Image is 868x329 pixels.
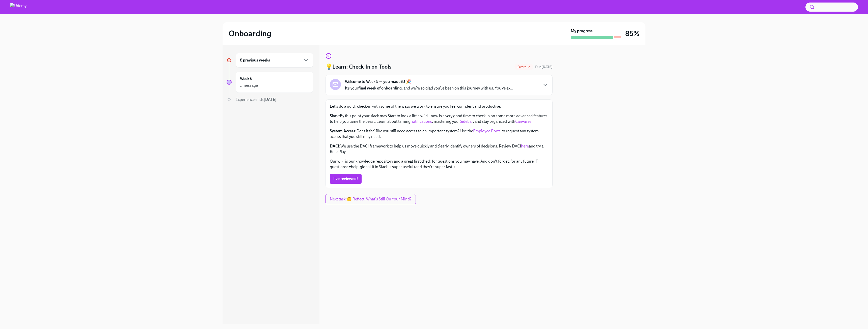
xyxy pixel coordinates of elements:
span: Experience ends [236,97,277,102]
a: Employee Portal [473,129,502,133]
strong: DACI: [330,144,340,148]
p: We use the DACI framework to help us move quickly and clearly identify owners of decisions. Revie... [330,143,548,155]
h2: Onboarding [229,28,271,39]
span: August 16th, 2025 10:00 [535,65,553,69]
a: notifications [411,119,432,124]
button: I've reviewed! [330,174,362,184]
strong: final week of onboarding [358,86,402,91]
p: Does it feel like you still need access to an important system? Use the to request any system acc... [330,128,548,139]
strong: [DATE] [264,97,277,102]
div: 1 message [240,83,258,88]
img: Udemy [10,3,26,11]
strong: [DATE] [541,65,553,69]
a: Sidebar [460,119,473,124]
span: I've reviewed! [333,176,358,181]
p: Let's do a quick check-in with some of the ways we work to ensure you feel confident and productive. [330,104,548,109]
span: Due [535,65,553,69]
strong: Welcome to Week 5 — you made it! 🎉 [345,79,411,84]
h4: 💡Learn: Check-In on Tools [325,63,392,71]
h6: 8 previous weeks [240,57,270,63]
a: Canvases [515,119,531,124]
h6: Week 6 [240,76,252,81]
div: 8 previous weeks [236,53,313,68]
p: By this point your slack may Start to look a little wild—now is a very good time to check in on s... [330,113,548,124]
a: Week 61 message [227,72,313,93]
strong: System Access: [330,129,357,133]
p: It’s your , and we’re so glad you’ve been on this journey with us. You’ve ex... [345,85,513,91]
span: Next task : 🤔 Reflect: What's Still On Your Mind? [330,197,412,202]
p: Our wiki is our knowledge repository and a great first check for questions you may have. And don'... [330,159,548,170]
h3: 85% [625,29,639,38]
span: Overdue [514,65,533,69]
button: Next task:🤔 Reflect: What's Still On Your Mind? [325,194,416,204]
strong: My progress [571,28,592,34]
strong: Slack: [330,113,340,118]
a: here [521,144,529,148]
